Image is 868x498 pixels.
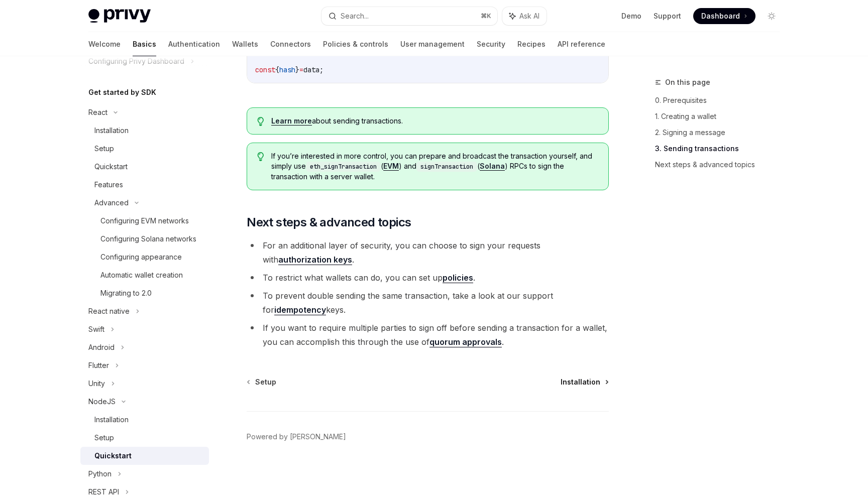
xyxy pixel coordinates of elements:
a: idempotency [274,305,326,315]
div: Quickstart [94,450,132,462]
a: Installation [80,121,209,140]
span: hash [279,65,295,74]
a: Quickstart [80,447,209,465]
span: ; [319,65,323,74]
a: Installation [80,411,209,429]
a: Welcome [88,32,121,56]
a: Dashboard [693,8,755,24]
button: Ask AI [502,7,547,25]
a: 1. Creating a wallet [655,108,788,125]
a: Basics [133,32,156,56]
span: Ask AI [519,11,539,21]
div: REST API [88,486,119,498]
li: To restrict what wallets can do, you can set up . [247,271,609,285]
span: about sending transactions. [271,116,598,126]
a: 0. Prerequisites [655,92,788,108]
a: 2. Signing a message [655,125,788,141]
div: Migrating to 2.0 [100,287,152,299]
div: Setup [94,143,114,155]
div: React native [88,305,130,317]
code: signTransaction [416,162,477,172]
div: React [88,106,107,118]
a: Configuring appearance [80,248,209,266]
a: Support [654,11,681,21]
div: Configuring appearance [100,251,182,263]
a: Learn more [271,116,312,126]
span: } [295,65,299,74]
span: Next steps & advanced topics [247,214,411,230]
a: Configuring EVM networks [80,212,209,230]
div: Automatic wallet creation [100,269,183,281]
span: const [255,65,275,74]
div: Search... [341,10,369,22]
a: Powered by [PERSON_NAME] [247,432,346,442]
div: Configuring EVM networks [100,215,189,227]
div: Installation [94,414,129,426]
a: authorization keys [278,255,352,265]
div: Setup [94,432,114,444]
a: Demo [621,11,641,21]
div: Flutter [88,359,109,371]
button: Search...⌘K [321,7,497,25]
span: Setup [255,377,276,387]
a: Solana [480,162,505,171]
a: Next steps & advanced topics [655,157,788,173]
div: Features [94,179,123,191]
a: policies [443,273,473,283]
img: light logo [88,9,151,23]
div: Configuring Solana networks [100,233,196,245]
a: Quickstart [80,158,209,176]
span: Dashboard [701,11,740,21]
a: Installation [561,377,608,387]
svg: Tip [257,117,264,126]
a: Setup [80,429,209,447]
span: On this page [665,76,710,88]
a: Features [80,176,209,194]
div: Quickstart [94,161,128,173]
span: = [299,65,303,74]
li: For an additional layer of security, you can choose to sign your requests with . [247,238,609,267]
a: Recipes [517,32,546,56]
span: data [303,65,319,74]
a: Setup [248,377,276,387]
a: EVM [383,162,399,171]
span: If you’re interested in more control, you can prepare and broadcast the transaction yourself, and... [271,151,598,182]
a: Setup [80,140,209,158]
a: Authentication [168,32,220,56]
a: Automatic wallet creation [80,266,209,284]
code: eth_signTransaction [306,162,381,172]
div: Installation [94,125,129,137]
button: Toggle dark mode [764,8,780,24]
a: Configuring Solana networks [80,230,209,248]
a: Connectors [270,32,311,56]
h5: Get started by SDK [88,86,156,98]
div: Python [88,468,112,480]
svg: Tip [257,152,264,161]
a: User management [400,32,465,56]
div: NodeJS [88,396,116,408]
div: Advanced [94,197,129,209]
div: Unity [88,378,105,390]
a: 3. Sending transactions [655,141,788,157]
a: Security [477,32,505,56]
span: { [275,65,279,74]
span: ⌘ K [481,12,491,20]
li: To prevent double sending the same transaction, take a look at our support for keys. [247,289,609,317]
div: Android [88,341,115,353]
a: quorum approvals [429,337,502,347]
div: Swift [88,323,104,335]
span: Installation [561,377,600,387]
li: If you want to require multiple parties to sign off before sending a transaction for a wallet, yo... [247,321,609,349]
a: API reference [558,32,605,56]
a: Migrating to 2.0 [80,284,209,302]
a: Policies & controls [323,32,388,56]
a: Wallets [232,32,258,56]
